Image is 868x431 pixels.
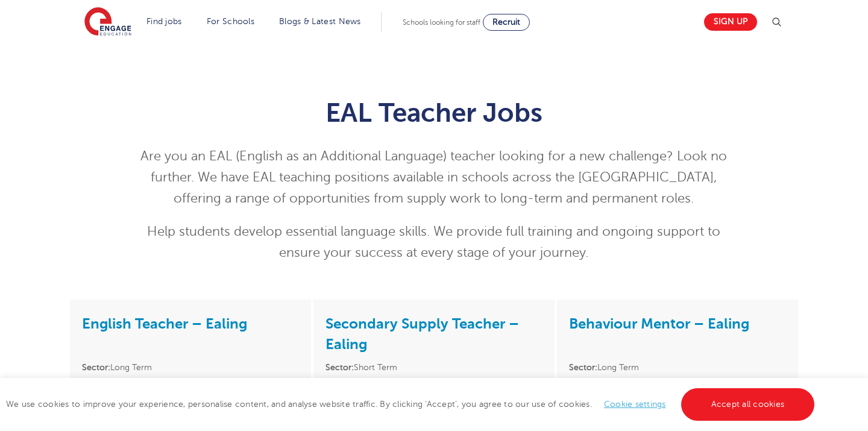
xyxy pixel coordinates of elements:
li: Long Term [569,360,786,374]
img: Engage Education [84,7,131,37]
p: Help students develop essential language skills. We provide full training and ongoing support to ... [139,221,730,263]
a: Recruit [483,14,530,31]
li: Short Term [325,360,542,374]
a: Accept all cookies [681,388,815,421]
span: We use cookies to improve your experience, personalise content, and analyse website traffic. By c... [6,400,817,409]
a: Sign up [704,13,757,31]
h1: EAL Teacher Jobs [139,98,730,128]
strong: Sector: [569,363,597,372]
span: Schools looking for staff [403,18,480,27]
a: Behaviour Mentor – Ealing [569,315,749,332]
a: Cookie settings [604,400,666,409]
a: Blogs & Latest News [279,17,361,26]
a: Secondary Supply Teacher – Ealing [325,315,519,353]
a: Find jobs [146,17,182,26]
a: For Schools [207,17,254,26]
p: Are you an EAL (English as an Additional Language) teacher looking for a new challenge? Look no f... [139,146,730,209]
a: English Teacher – Ealing [82,315,247,332]
span: Recruit [492,17,520,27]
li: Long Term [82,360,299,374]
strong: Sector: [325,363,354,372]
strong: Sector: [82,363,110,372]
